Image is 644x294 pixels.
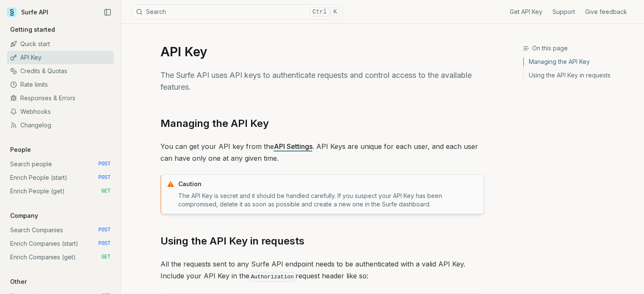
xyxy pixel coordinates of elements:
[7,6,48,19] a: Surfe API
[274,142,312,151] a: API Settings
[7,212,41,220] p: Company
[524,58,637,69] a: Managing the API Key
[98,240,111,247] span: POST
[101,254,111,261] span: GET
[101,6,114,19] button: Collapse Sidebar
[7,278,30,286] p: Other
[523,44,637,52] h3: On this page
[7,78,114,91] a: Rate limits
[7,64,114,78] a: Credits & Quotas
[160,234,304,248] a: Using the API Key in requests
[7,223,114,237] a: Search Companies POST
[160,69,484,93] p: The Surfe API uses API keys to authenticate requests and control access to the available features.
[160,44,484,59] h1: API Key
[98,161,111,168] span: POST
[553,8,575,16] a: Support
[7,105,114,118] a: Webhooks
[98,174,111,181] span: POST
[98,227,111,234] span: POST
[524,69,637,80] a: Using the API Key in requests
[7,37,114,51] a: Quick start
[7,118,114,132] a: Changelog
[7,250,114,264] a: Enrich Companies (get) GET
[7,91,114,105] a: Responses & Errors
[131,4,343,19] button: SearchCtrlK
[160,140,484,164] p: You can get your API key from the . API Keys are unique for each user, and each user can have onl...
[7,146,34,154] p: People
[7,184,114,198] a: Enrich People (get) GET
[7,51,114,64] a: API Key
[7,171,114,184] a: Enrich People (start) POST
[7,25,58,34] p: Getting started
[7,157,114,171] a: Search people POST
[249,272,296,282] code: Authorization
[510,8,542,16] a: Get API Key
[7,237,114,250] a: Enrich Companies (start) POST
[178,180,478,188] p: Caution
[310,7,330,16] kbd: Ctrl
[585,8,627,16] a: Give feedback
[178,192,478,209] p: The API Key is secret and it should be handled carefully. If you suspect your API Key has been co...
[160,258,484,283] p: All the requests sent to any Surfe API endpoint needs to be authenticated with a valid API Key. I...
[101,188,111,195] span: GET
[160,117,269,130] a: Managing the API Key
[331,7,340,16] kbd: K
